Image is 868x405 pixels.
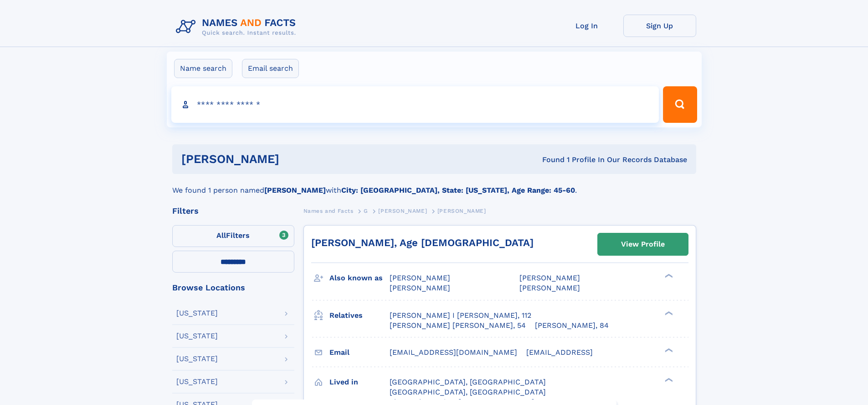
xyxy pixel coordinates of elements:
[172,174,696,196] div: We found 1 person named with .
[390,378,546,386] span: [GEOGRAPHIC_DATA], [GEOGRAPHIC_DATA]
[378,208,427,214] span: [PERSON_NAME]
[390,284,450,292] span: [PERSON_NAME]
[172,284,294,292] div: Browse Locations
[329,374,390,390] h3: Lived in
[174,59,232,78] label: Name search
[390,348,517,357] span: [EMAIL_ADDRESS][DOMAIN_NAME]
[535,321,609,331] a: [PERSON_NAME], 84
[663,377,673,383] div: ❯
[437,208,486,214] span: [PERSON_NAME]
[390,274,450,282] span: [PERSON_NAME]
[329,345,390,360] h3: Email
[390,388,546,396] span: [GEOGRAPHIC_DATA], [GEOGRAPHIC_DATA]
[663,347,673,353] div: ❯
[303,205,354,216] a: Names and Facts
[341,186,575,195] b: City: [GEOGRAPHIC_DATA], State: [US_STATE], Age Range: 45-60
[181,153,411,165] h1: [PERSON_NAME]
[390,321,526,331] a: [PERSON_NAME] [PERSON_NAME], 54
[172,207,294,215] div: Filters
[176,310,218,317] div: [US_STATE]
[663,273,673,279] div: ❯
[411,155,687,165] div: Found 1 Profile In Our Records Database
[663,86,697,123] button: Search Button
[176,378,218,385] div: [US_STATE]
[390,310,531,321] a: [PERSON_NAME] I [PERSON_NAME], 112
[598,233,688,255] a: View Profile
[621,234,665,255] div: View Profile
[311,237,534,248] a: [PERSON_NAME], Age [DEMOGRAPHIC_DATA]
[550,15,623,37] a: Log In
[526,348,593,357] span: [EMAIL_ADDRESS]
[364,205,368,216] a: G
[663,310,673,316] div: ❯
[264,186,326,195] b: [PERSON_NAME]
[176,332,218,340] div: [US_STATE]
[519,274,580,282] span: [PERSON_NAME]
[172,15,303,39] img: Logo Names and Facts
[216,231,226,240] span: All
[171,86,659,123] input: search input
[242,59,299,78] label: Email search
[329,308,390,323] h3: Relatives
[378,205,427,216] a: [PERSON_NAME]
[172,225,294,247] label: Filters
[519,284,580,292] span: [PERSON_NAME]
[623,15,696,37] a: Sign Up
[329,270,390,286] h3: Also known as
[364,208,368,214] span: G
[176,355,218,363] div: [US_STATE]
